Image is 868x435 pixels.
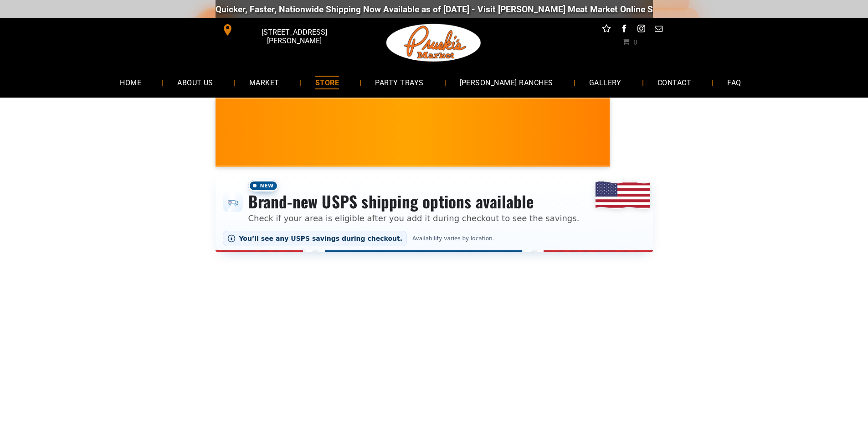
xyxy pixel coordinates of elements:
a: email [652,23,664,37]
a: PARTY TRAYS [361,70,437,94]
a: Social network [601,23,612,37]
span: New [248,180,278,192]
a: facebook [618,23,630,37]
a: CONTACT [644,70,705,94]
span: You’ll see any USPS savings during checkout. [239,235,403,242]
a: MARKET [236,70,293,94]
a: STORE [302,70,353,94]
a: HOME [106,70,155,94]
div: Quicker, Faster, Nationwide Shipping Now Available as of [DATE] - Visit [PERSON_NAME] Meat Market... [205,4,757,15]
a: GALLERY [575,70,635,94]
a: [PERSON_NAME] RANCHES [446,70,567,94]
span: Availability varies by location. [411,235,496,242]
img: Pruski-s+Market+HQ+Logo2-1920w.png [385,18,483,67]
a: FAQ [714,70,755,94]
a: ABOUT US [164,70,227,94]
h3: Brand-new USPS shipping options available [248,192,580,212]
p: Check if your area is eligible after you add it during checkout to see the savings. [248,212,580,224]
a: [STREET_ADDRESS][PERSON_NAME] [216,23,355,37]
span: [PERSON_NAME] MARKET [596,139,775,153]
div: Shipping options announcement [216,174,653,252]
span: [STREET_ADDRESS][PERSON_NAME] [235,23,353,50]
a: instagram [635,23,647,37]
span: 0 [633,38,637,45]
